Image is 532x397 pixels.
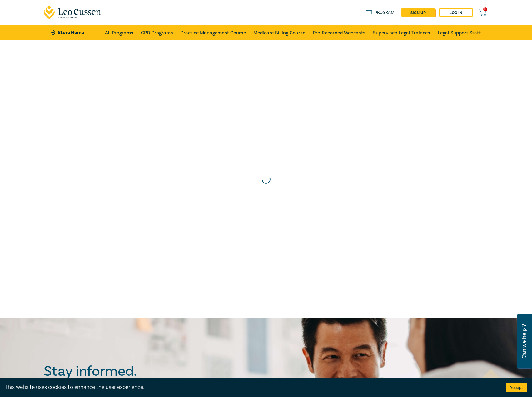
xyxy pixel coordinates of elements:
[439,8,473,17] a: Log in
[5,383,497,391] div: This website uses cookies to enhance the user experience.
[521,318,527,365] span: Can we help ?
[253,25,305,40] a: Medicare Billing Course
[51,29,95,36] a: Store Home
[483,7,487,11] span: 0
[438,25,481,40] a: Legal Support Staff
[105,25,133,40] a: All Programs
[373,25,430,40] a: Supervised Legal Trainees
[44,363,191,379] h2: Stay informed.
[506,383,527,392] button: Accept cookies
[401,8,435,17] a: sign up
[181,25,246,40] a: Practice Management Course
[141,25,173,40] a: CPD Programs
[366,9,395,16] a: Program
[313,25,365,40] a: Pre-Recorded Webcasts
